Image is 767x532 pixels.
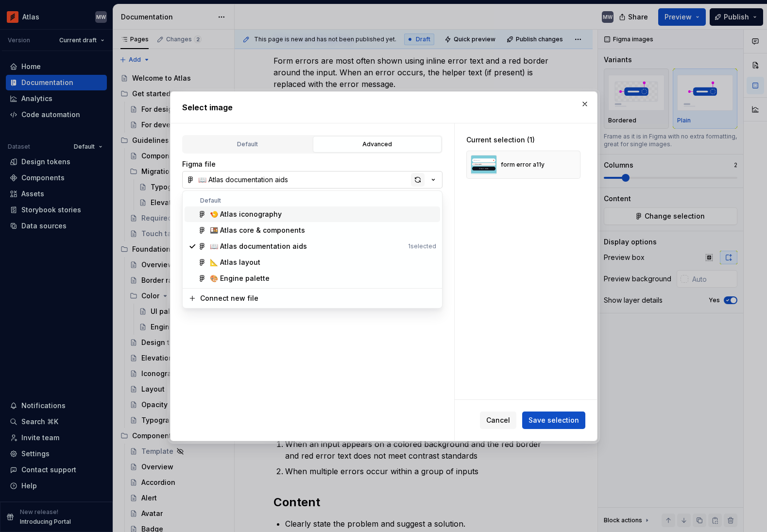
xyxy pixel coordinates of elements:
div: 🎨 Engine palette [210,274,270,283]
div: 🍱 Atlas core & components [210,225,305,235]
div: 📖 Atlas documentation aids [210,241,307,251]
div: Suggestions [183,191,442,288]
div: Suggestions [183,289,442,308]
div: 📐 Atlas layout [210,257,260,267]
div: Default [185,197,440,205]
div: 1 selected [408,242,436,250]
div: 🍤 Atlas iconography [210,209,282,219]
div: Connect new file [200,293,258,303]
